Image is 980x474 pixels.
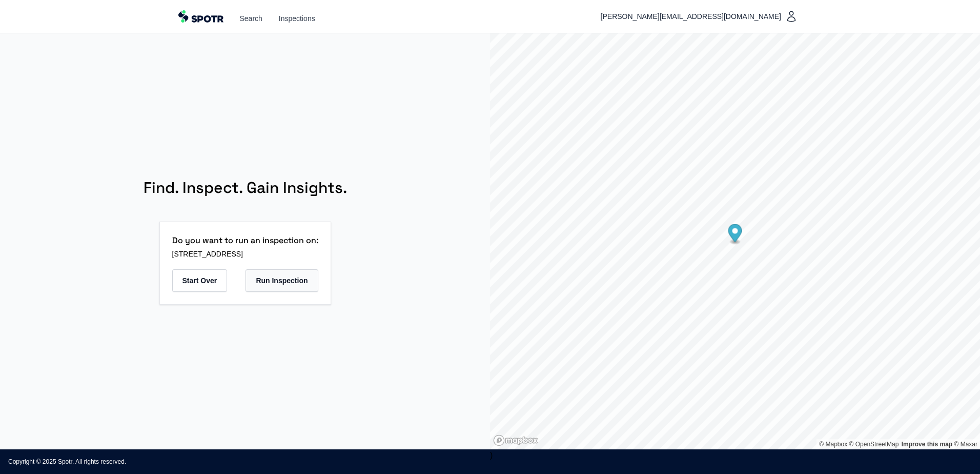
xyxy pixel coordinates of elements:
button: Run Inspection [246,269,318,292]
h1: Do you want to run an inspection on: [172,234,318,247]
a: Inspections [279,13,315,24]
span: [PERSON_NAME][EMAIL_ADDRESS][DOMAIN_NAME] [601,10,785,23]
div: ) [490,33,980,449]
h1: Find. Inspect. Gain Insights. [144,170,347,205]
a: Maxar [954,441,977,448]
button: [PERSON_NAME][EMAIL_ADDRESS][DOMAIN_NAME] [597,6,802,27]
div: Map marker [728,224,742,245]
canvas: Map [490,33,980,449]
a: Mapbox homepage [493,434,538,446]
a: Mapbox [819,441,847,448]
p: [STREET_ADDRESS] [172,247,318,261]
button: Start Over [172,269,228,292]
a: Improve this map [902,441,952,448]
a: OpenStreetMap [849,441,899,448]
a: Search [240,13,262,24]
